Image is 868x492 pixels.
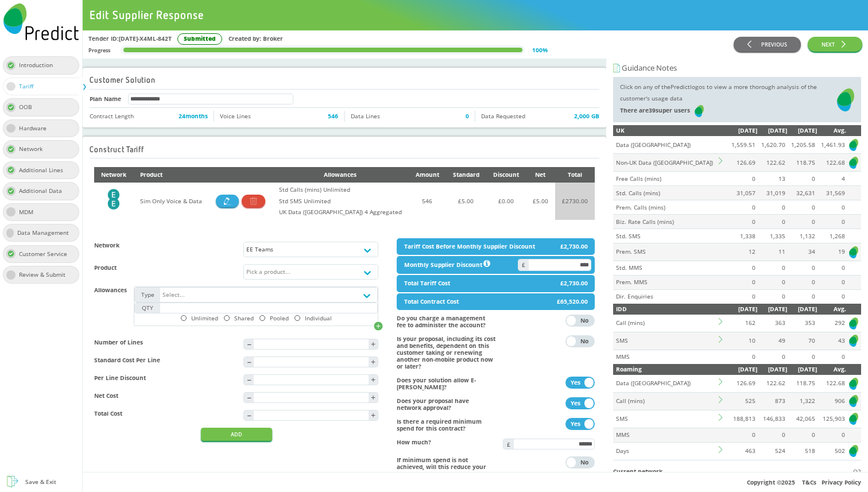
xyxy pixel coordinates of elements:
div: Save & Exit [25,476,56,487]
button: YesNo [565,335,595,347]
td: 31,057 [727,186,757,200]
td: 518 [787,442,817,459]
td: Data ([GEOGRAPHIC_DATA]) [613,136,717,153]
span: 0 [466,111,469,122]
div: Monthly Supplier Discount [404,259,490,270]
td: 4 [817,172,847,186]
h4: Standard Cost Per Line [94,357,237,363]
td: Free Calls (mins) [613,172,717,186]
td: 0 [757,275,787,289]
div: Type [135,288,160,302]
div: Roaming [616,364,717,375]
td: Non-UK Data ([GEOGRAPHIC_DATA]) [613,154,717,172]
div: [DATE] [727,125,757,136]
div: Std SMS Unlimited [279,196,402,207]
td: 12 [727,243,757,261]
div: Data Management [17,227,76,238]
div: - [247,375,251,382]
h4: Total Cost [94,410,237,417]
td: Dir. Enquiries [613,289,717,303]
div: [DATE] [757,125,787,136]
div: Pooled [270,315,289,321]
div: Additional Data [19,185,69,196]
div: Std Calls (mins) Unlimited [279,184,402,195]
h4: Is your proposal, including its cost and benefits, dependent on this customer taking or renewing ... [397,335,495,370]
td: 0 [787,200,817,215]
td: 1,322 [787,392,817,410]
div: QTY [135,303,160,313]
td: 122.62 [757,154,787,172]
td: 162 [727,315,757,332]
td: 0 [817,428,847,442]
td: 0 [727,261,757,276]
div: 100 % [532,45,548,56]
td: 0 [727,350,757,363]
div: Additional Lines [19,165,70,176]
div: + [371,341,375,348]
td: 0 [727,275,757,289]
td: 31,569 [817,186,847,200]
td: 546 [409,183,446,220]
td: Data ([GEOGRAPHIC_DATA]) [613,375,717,392]
td: 1,132 [787,229,817,243]
div: No [577,338,592,344]
div: EE Teams [246,246,376,253]
img: Predict Mobile [848,412,859,426]
td: 0 [787,215,817,229]
div: Copyright © 2025 [83,472,868,492]
div: - [247,393,251,400]
div: Guidance Notes [613,63,861,73]
div: Individual [305,315,332,321]
td: 122.62 [757,375,787,392]
td: 0 [757,350,787,363]
td: Std. MMS [613,261,717,276]
td: 0 [727,428,757,442]
td: 0 [817,350,847,363]
div: Tender ID: [DATE]-X4ML-842T Created by: Broker [88,33,734,45]
div: [DATE] [787,304,817,315]
td: 42,065 [787,410,817,428]
td: £ 5.00 [526,183,555,220]
td: 0 [817,261,847,276]
div: Submitted [177,33,222,45]
img: Predict Mobile [693,104,705,118]
td: 0 [727,289,757,303]
img: Predict Mobile [848,394,859,408]
h4: Plan Name [90,95,121,102]
button: YesNo [565,315,595,326]
h2: Customer Solution [90,76,156,84]
td: SMS [613,410,717,428]
td: 34 [787,243,817,261]
h4: Product [94,264,237,271]
td: 353 [787,315,817,332]
td: 1,620.70 [757,136,787,153]
td: 363 [757,315,787,332]
td: MMS [613,428,717,442]
img: Predict Mobile [848,245,859,259]
div: £ 2730.00 [562,196,588,207]
div: Click on any of the Predict logos to view a more thorough analysis of the customer's usage data [620,82,837,118]
td: 31,019 [757,186,787,200]
div: Total [562,169,588,180]
div: Shared [234,315,254,321]
img: Predict Mobile [848,138,859,152]
td: 0 [757,200,787,215]
img: Predict Mobile [848,316,859,331]
td: 126.69 [727,375,757,392]
div: O2 [853,466,861,477]
h4: Does your proposal have network approval? [397,397,495,411]
td: 32,631 [787,186,817,200]
td: 11 [757,243,787,261]
td: 0 [787,350,817,363]
div: Yes [568,400,583,406]
td: Call (mins) [613,315,717,332]
div: Network [19,144,49,154]
div: Select... [162,291,185,298]
td: 1,559.51 [727,136,757,153]
h4: Does your solution allow E-[PERSON_NAME]? [397,377,495,390]
td: 0 [727,172,757,186]
td: 502 [817,442,847,459]
div: Hardware [19,123,53,134]
img: Predict Mobile [848,156,859,170]
div: [DATE] [787,364,817,375]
